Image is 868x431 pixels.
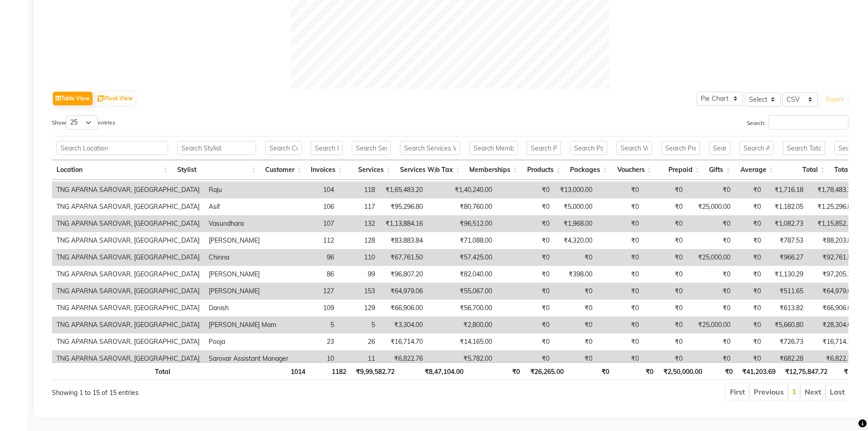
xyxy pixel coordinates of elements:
[765,232,808,249] td: ₹787.53
[56,141,168,155] input: Search Location
[522,160,565,180] th: Products: activate to sort column ascending
[204,215,293,232] td: Vasundhara
[400,141,460,155] input: Search Services W/o Tax
[310,362,351,380] th: 1182
[380,198,427,215] td: ₹95,296.80
[380,182,427,198] td: ₹1,65,483.20
[427,266,497,283] td: ₹82,040.00
[769,115,848,130] input: Search:
[380,249,427,266] td: ₹67,761.50
[554,300,597,317] td: ₹0
[265,141,302,155] input: Search Customer
[497,215,554,232] td: ₹0
[380,333,427,350] td: ₹16,714.70
[808,249,859,266] td: ₹92,761.50
[339,249,380,266] td: 110
[293,182,339,198] td: 104
[735,283,765,300] td: ₹0
[339,215,380,232] td: 132
[735,333,765,350] td: ₹0
[293,249,339,266] td: 96
[204,198,293,215] td: Asif
[808,232,859,249] td: ₹88,203.84
[687,283,735,300] td: ₹0
[808,182,859,198] td: ₹1,78,483.20
[792,387,796,396] a: 1
[52,160,173,180] th: Location: activate to sort column ascending
[643,232,687,249] td: ₹0
[765,350,808,367] td: ₹682.28
[612,160,656,180] th: Vouchers: activate to sort column ascending
[643,333,687,350] td: ₹0
[52,300,204,317] td: TNG APARNA SAROVAR, [GEOGRAPHIC_DATA]
[808,317,859,333] td: ₹28,304.00
[52,232,204,249] td: TNG APARNA SAROVAR, [GEOGRAPHIC_DATA]
[735,300,765,317] td: ₹0
[554,198,597,215] td: ₹5,000.00
[658,362,706,380] th: ₹2,50,000.00
[709,141,730,155] input: Search Gifts
[306,160,347,180] th: Invoices: activate to sort column ascending
[497,266,554,283] td: ₹0
[554,350,597,367] td: ₹0
[597,266,643,283] td: ₹0
[468,362,525,380] th: ₹0
[293,283,339,300] td: 127
[643,300,687,317] td: ₹0
[597,182,643,198] td: ₹0
[735,198,765,215] td: ₹0
[427,300,497,317] td: ₹56,700.00
[687,198,735,215] td: ₹25,000.00
[204,350,293,367] td: Sarovar Assistant Manager
[204,333,293,350] td: Pooja
[643,350,687,367] td: ₹0
[66,115,98,130] select: Showentries
[380,350,427,367] td: ₹6,822.76
[765,215,808,232] td: ₹1,082.73
[735,266,765,283] td: ₹0
[687,215,735,232] td: ₹0
[177,141,257,155] input: Search Stylist
[204,232,293,249] td: [PERSON_NAME]
[352,141,391,155] input: Search Services
[808,198,859,215] td: ₹1,25,296.80
[778,160,830,180] th: Total: activate to sort column ascending
[735,160,778,180] th: Average: activate to sort column ascending
[465,160,522,180] th: Memberships: activate to sort column ascending
[52,115,115,130] label: Show entries
[380,266,427,283] td: ₹96,807.20
[765,317,808,333] td: ₹5,660.80
[52,383,376,398] div: Showing 1 to 15 of 15 entries
[687,350,735,367] td: ₹0
[643,283,687,300] td: ₹0
[643,215,687,232] td: ₹0
[293,333,339,350] td: 23
[173,160,261,180] th: Stylist: activate to sort column ascending
[339,300,380,317] td: 129
[527,141,561,155] input: Search Products
[52,350,204,367] td: TNG APARNA SAROVAR, [GEOGRAPHIC_DATA]
[339,350,380,367] td: 11
[597,283,643,300] td: ₹0
[204,283,293,300] td: [PERSON_NAME]
[293,215,339,232] td: 107
[293,198,339,215] td: 106
[687,333,735,350] td: ₹0
[822,92,847,107] button: Export
[53,92,92,105] button: Table View
[427,283,497,300] td: ₹55,067.00
[339,198,380,215] td: 117
[765,198,808,215] td: ₹1,182.05
[643,266,687,283] td: ₹0
[427,249,497,266] td: ₹57,425.00
[808,350,859,367] td: ₹6,822.76
[740,141,773,155] input: Search Average
[339,232,380,249] td: 128
[497,182,554,198] td: ₹0
[204,266,293,283] td: [PERSON_NAME]
[261,160,306,180] th: Customer: activate to sort column ascending
[311,141,343,155] input: Search Invoices
[497,350,554,367] td: ₹0
[765,300,808,317] td: ₹613.82
[554,232,597,249] td: ₹4,320.00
